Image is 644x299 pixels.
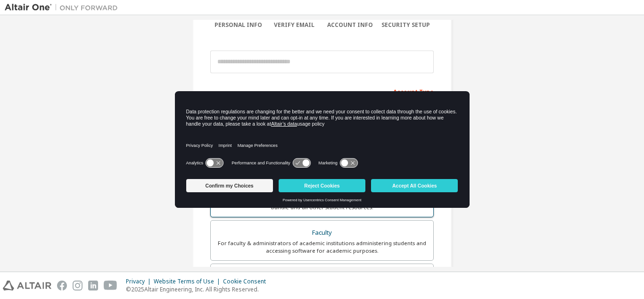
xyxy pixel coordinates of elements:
div: Website Terms of Use [154,278,223,285]
div: Security Setup [378,21,434,29]
div: Account Type [210,84,434,99]
img: Altair One [5,3,123,12]
div: For faculty & administrators of academic institutions administering students and accessing softwa... [216,239,428,255]
img: instagram.svg [73,281,83,290]
div: Verify Email [266,21,322,29]
img: altair_logo.svg [3,281,51,290]
img: facebook.svg [57,281,67,290]
div: Privacy [126,278,154,285]
p: © 2025 Altair Engineering, Inc. All Rights Reserved. [126,285,272,293]
img: youtube.svg [104,281,117,290]
div: Cookie Consent [223,278,272,285]
div: Faculty [216,226,428,239]
img: linkedin.svg [88,281,98,290]
div: Account Info [322,21,378,29]
div: Personal Info [210,21,266,29]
